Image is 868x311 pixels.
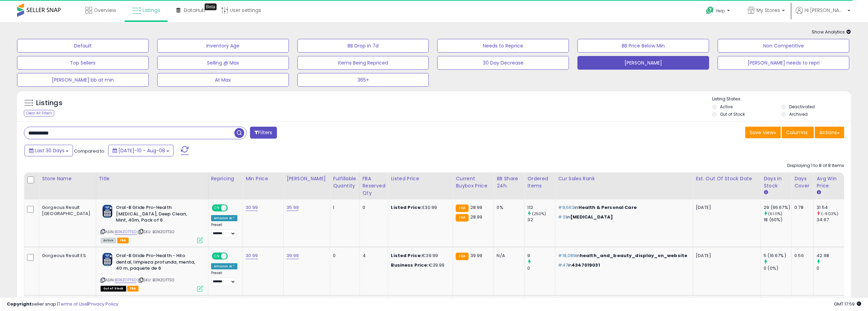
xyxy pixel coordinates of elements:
span: Overview [94,7,116,14]
div: 29 (96.67%) [764,204,791,211]
span: Help [716,8,725,14]
a: Privacy Policy [88,301,118,307]
div: Clear All Filters [24,110,54,116]
div: Preset: [211,223,238,238]
a: Terms of Use [58,301,87,307]
label: Deactivated [789,104,815,110]
div: 18 (60%) [764,217,791,223]
a: Help [701,1,737,22]
span: #8,663 [558,204,574,211]
b: Oral-B Glide Pro-Health [MEDICAL_DATA], Deep Clean, Mint, 40m, Pack of 6 [116,204,199,225]
small: FBA [456,214,468,222]
button: At Max [157,73,289,87]
span: #31 [558,214,566,220]
div: 0 [363,204,383,211]
a: 30.99 [246,204,258,211]
small: (250%) [532,211,546,216]
button: BB Drop in 7d [297,39,429,53]
button: Default [17,39,149,53]
span: ON [212,253,221,259]
span: | SKU: B01KZOTTSO [137,277,174,283]
span: 39.99 [470,252,483,259]
div: Amazon AI * [211,215,238,221]
div: FBA Reserved Qty [363,175,385,197]
span: Listings [143,7,160,14]
div: Gorgeous Result [GEOGRAPHIC_DATA] [42,204,91,217]
span: [MEDICAL_DATA] [570,214,613,220]
p: [DATE] [696,204,755,211]
div: Displaying 1 to 8 of 8 items [787,162,844,169]
button: [PERSON_NAME] bb at min [17,73,149,87]
div: 0.78 [794,204,808,211]
button: Selling @ Max [157,56,289,70]
b: Listed Price: [391,252,422,259]
div: 0 [527,265,555,271]
b: Listed Price: [391,204,422,211]
span: | SKU: B01KZOTTSO [137,229,174,235]
div: 0% [497,204,519,211]
div: Gorgeous Result ES [42,253,91,259]
label: Archived [789,111,808,117]
span: 4347019031 [572,262,600,268]
small: Days In Stock. [764,189,768,196]
div: Fulfillable Quantity [333,175,356,189]
p: in [558,214,688,220]
div: Amazon AI * [211,263,238,269]
p: in [558,262,688,268]
button: 365+ [297,73,429,87]
div: 0 [816,265,844,271]
a: Hi [PERSON_NAME] [796,7,850,22]
div: Cur Sales Rank [558,175,690,182]
div: Listed Price [391,175,450,182]
div: 1 [333,204,354,211]
div: 32 [527,217,555,223]
span: OFF [226,253,237,259]
a: B01KZOTTSO [115,229,137,235]
div: 9 [527,253,555,259]
span: FBA [117,238,129,243]
span: 28.99 [470,204,483,211]
div: €39.99 [391,253,447,259]
button: 30 Day Decrease [437,56,569,70]
span: ON [212,205,221,211]
div: Store Name [42,175,93,182]
span: 28.99 [470,214,483,220]
div: €39.99 [391,262,447,268]
button: [PERSON_NAME] [577,56,709,70]
small: (-9.03%) [821,211,838,216]
div: Tooltip anchor [205,3,217,10]
div: 34.67 [816,217,844,223]
b: Business Price: [391,262,428,268]
div: 0 [333,253,354,259]
button: Save View [745,127,781,138]
span: Health & Personal Care [578,204,637,211]
div: 0.56 [794,253,808,259]
strong: Copyright [7,301,32,307]
div: BB Share 24h. [497,175,521,189]
label: Out of Stock [720,111,745,117]
div: 42.98 [816,253,844,259]
a: 39.99 [286,252,299,259]
div: 31.54 [816,204,844,211]
button: BB Price Below Min [577,39,709,53]
a: B01KZOTTSO [115,277,137,283]
div: Title [99,175,205,182]
span: All listings currently available for purchase on Amazon [101,238,116,243]
button: Non Competitive [718,39,849,53]
p: Listing States: [712,96,851,102]
a: 30.99 [246,252,258,259]
h5: Listings [36,98,62,108]
span: OFF [226,205,237,211]
div: seller snap | | [7,301,118,308]
i: Get Help [706,6,714,15]
button: Inventory Age [157,39,289,53]
span: [DATE]-10 - Aug-08 [118,147,165,154]
span: Last 30 Days [35,147,64,154]
div: ASIN: [101,204,203,242]
div: Days Cover [794,175,811,189]
div: Repricing [211,175,240,182]
button: [DATE]-10 - Aug-08 [108,145,174,156]
a: 35.99 [286,204,299,211]
p: in [558,204,688,211]
div: Ordered Items [527,175,552,189]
